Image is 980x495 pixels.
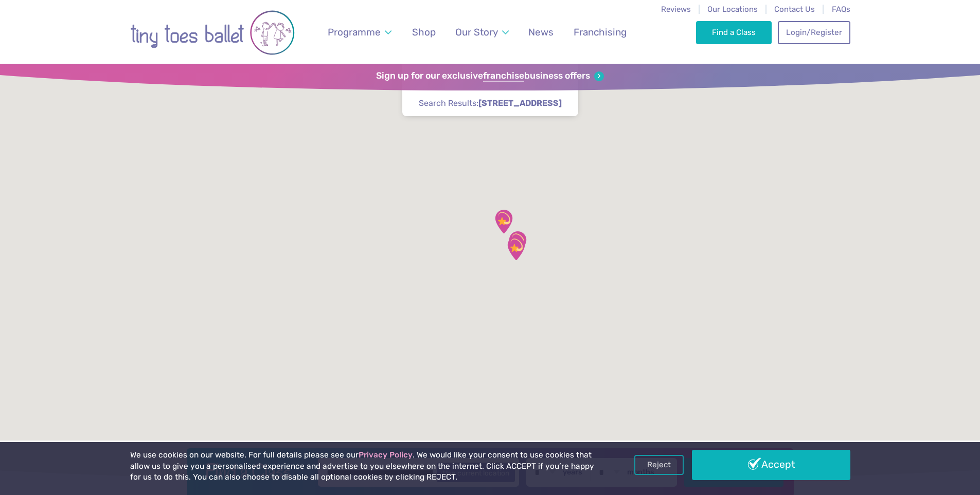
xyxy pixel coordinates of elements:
span: News [528,26,554,38]
a: Reviews [661,5,691,14]
a: Privacy Policy [359,450,413,460]
div: Telford Infant School [505,230,530,256]
a: Franchising [568,20,631,44]
span: Our Story [455,26,498,38]
img: tiny toes ballet [130,7,295,59]
span: Franchising [574,26,627,38]
a: Accept [692,450,850,480]
a: Sign up for our exclusivefranchisebusiness offers [376,70,604,82]
span: Shop [412,26,436,38]
a: Contact Us [774,5,815,14]
a: Programme [323,20,396,44]
a: Login/Register [778,21,850,44]
a: News [524,20,559,44]
strong: [STREET_ADDRESS] [478,98,562,108]
p: We use cookies on our website. For full details please see our . We would like your consent to us... [130,450,598,483]
a: Find a Class [696,21,772,44]
div: Kenilworth School [491,209,516,234]
a: Our Story [450,20,513,44]
div: Lillington Social Club [503,235,529,261]
span: Programme [328,26,381,38]
a: Shop [407,20,440,44]
a: FAQs [832,5,850,14]
strong: franchise [483,70,524,82]
a: Our Locations [707,5,758,14]
a: Reject [634,455,684,474]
